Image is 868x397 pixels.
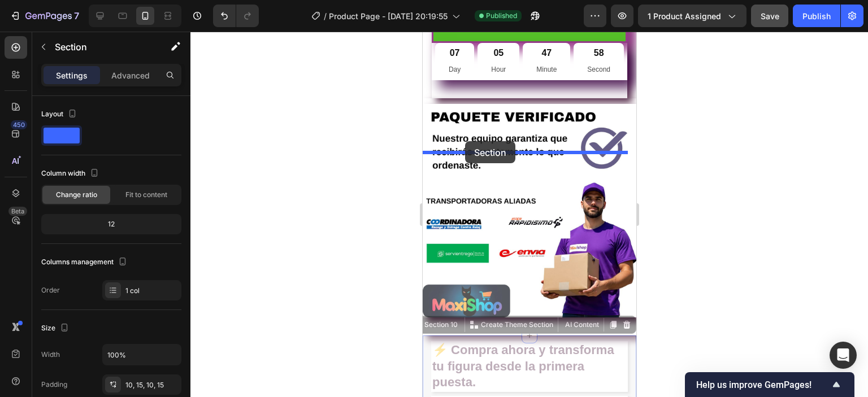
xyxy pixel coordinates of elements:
span: Product Page - [DATE] 20:19:55 [329,10,448,22]
span: 1 product assigned [648,10,721,22]
div: Width [41,350,60,360]
div: Padding [41,379,67,390]
span: Help us improve GemPages! [696,379,830,390]
div: 450 [11,120,27,129]
div: Beta [8,207,27,216]
div: Undo/Redo [213,5,259,27]
div: Size [41,321,71,336]
div: 1 col [125,286,179,296]
span: Fit to content [125,190,167,200]
span: / [324,10,327,22]
div: Column width [41,166,101,181]
input: Auto [103,344,181,365]
p: Settings [56,69,88,81]
div: Publish [802,10,831,22]
p: 7 [74,9,79,23]
span: Change ratio [56,190,97,200]
div: Columns management [41,255,129,270]
span: Save [761,11,779,21]
p: Advanced [111,69,150,81]
span: Published [486,11,517,21]
button: Save [751,5,788,27]
div: Layout [41,107,79,122]
div: Order [41,285,60,295]
div: Open Intercom Messenger [830,342,857,369]
div: 12 [44,216,179,232]
p: Section [55,40,147,54]
button: 1 product assigned [638,5,747,27]
button: Publish [793,5,840,27]
button: 7 [5,5,84,27]
iframe: Design area [423,32,636,397]
button: Show survey - Help us improve GemPages! [696,378,843,391]
div: 10, 15, 10, 15 [125,380,179,390]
